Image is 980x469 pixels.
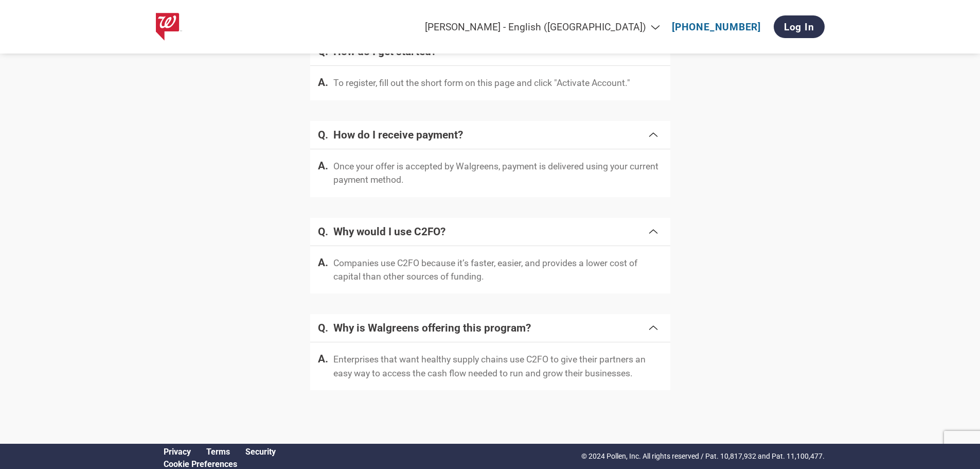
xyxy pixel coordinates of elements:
[333,76,630,90] p: To register, fill out the short form on this page and click "Activate Account."
[672,21,761,33] a: [PHONE_NUMBER]
[581,451,825,462] p: © 2024 Pollen, Inc. All rights reserved / Pat. 10,817,932 and Pat. 11,100,477.
[164,459,237,469] a: Cookie Preferences, opens a dedicated popup modal window
[333,322,647,334] h4: Why is Walgreens offering this program?
[333,256,663,284] p: Companies use C2FO because it’s faster, easier, and provides a lower cost of capital than other s...
[774,15,825,38] a: Log In
[156,459,283,469] div: Open Cookie Preferences Modal
[206,447,230,457] a: Terms
[245,447,276,457] a: Security
[333,160,663,187] p: Once your offer is accepted by Walgreens, payment is delivered using your current payment method.
[333,129,647,141] h4: How do I receive payment?
[333,353,663,380] p: Enterprises that want healthy supply chains use C2FO to give their partners an easy way to access...
[156,13,183,41] img: Walgreens
[164,447,191,457] a: Privacy
[333,225,647,238] h4: Why would I use C2FO?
